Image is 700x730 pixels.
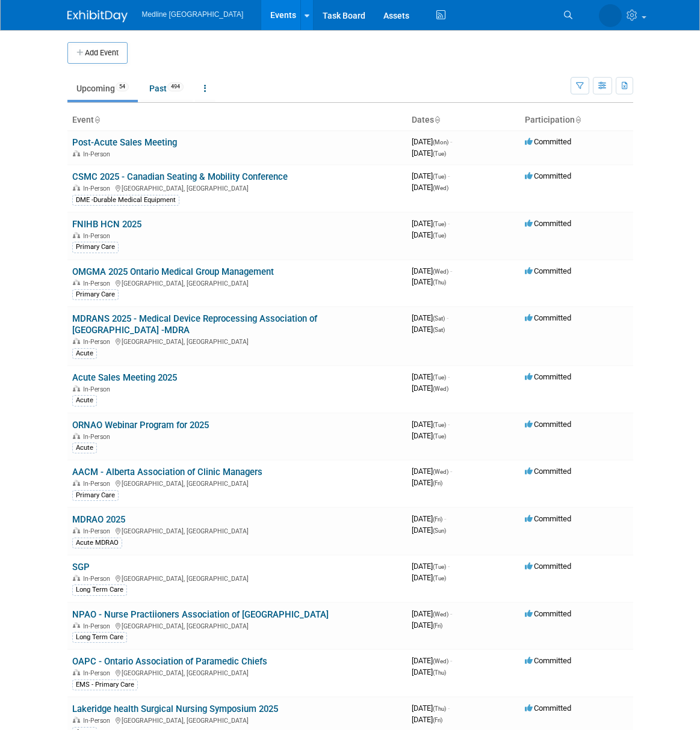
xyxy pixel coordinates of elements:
[450,137,452,146] span: -
[433,658,448,664] span: (Wed)
[433,385,448,392] span: (Wed)
[72,171,288,182] a: CSMC 2025 - Canadian Seating & Mobility Conference
[72,420,209,431] a: ORNAO Webinar Program for 2025
[448,562,450,571] span: -
[525,313,571,322] span: Committed
[412,171,450,180] span: [DATE]
[433,268,448,275] span: (Wed)
[520,110,633,130] th: Participation
[433,575,446,581] span: (Tue)
[83,527,114,535] span: In-Person
[72,490,119,501] div: Primary Care
[433,433,446,440] span: (Tue)
[412,715,442,724] span: [DATE]
[72,395,97,406] div: Acute
[83,622,114,630] span: In-Person
[73,717,80,723] img: In-Person Event
[412,149,446,158] span: [DATE]
[72,667,402,677] div: [GEOGRAPHIC_DATA], [GEOGRAPHIC_DATA]
[412,573,446,582] span: [DATE]
[140,77,193,100] a: Past494
[72,467,262,477] a: AACM - Alberta Association of Clinic Managers
[412,562,450,571] span: [DATE]
[73,338,80,344] img: In-Person Event
[72,372,177,383] a: Acute Sales Meeting 2025
[72,313,317,336] a: MDRANS 2025 - Medical Device Reprocessing Association of [GEOGRAPHIC_DATA] -MDRA
[73,622,80,628] img: In-Person Event
[433,374,446,381] span: (Tue)
[444,514,446,523] span: -
[67,110,407,130] th: Event
[72,242,119,253] div: Primary Care
[433,717,442,723] span: (Fri)
[73,433,80,439] img: In-Person Event
[433,327,445,333] span: (Sat)
[412,667,446,676] span: [DATE]
[73,669,80,675] img: In-Person Event
[72,219,141,230] a: FNIHB HCN 2025
[412,183,448,192] span: [DATE]
[72,584,127,595] div: Long Term Care
[72,514,125,525] a: MDRAO 2025
[450,656,452,665] span: -
[73,280,80,286] img: In-Person Event
[72,704,278,714] a: Lakeridge health Surgical Nursing Symposium 2025
[73,150,80,156] img: In-Person Event
[412,313,448,322] span: [DATE]
[433,516,442,523] span: (Fri)
[448,171,450,180] span: -
[72,478,402,488] div: [GEOGRAPHIC_DATA], [GEOGRAPHIC_DATA]
[599,4,622,27] img: Violet Buha
[412,431,446,440] span: [DATE]
[72,538,122,548] div: Acute MDRAO
[433,139,448,146] span: (Mon)
[433,150,446,157] span: (Tue)
[83,480,114,488] span: In-Person
[412,372,450,381] span: [DATE]
[433,527,446,534] span: (Sun)
[72,278,402,287] div: [GEOGRAPHIC_DATA], [GEOGRAPHIC_DATA]
[433,185,448,191] span: (Wed)
[72,348,97,359] div: Acute
[83,575,114,583] span: In-Person
[450,609,452,618] span: -
[73,480,80,486] img: In-Person Event
[412,526,446,535] span: [DATE]
[433,221,446,227] span: (Tue)
[73,185,80,191] img: In-Person Event
[433,173,446,180] span: (Tue)
[83,150,114,158] span: In-Person
[525,420,571,429] span: Committed
[73,575,80,581] img: In-Person Event
[525,266,571,275] span: Committed
[412,137,452,146] span: [DATE]
[72,137,177,148] a: Post-Acute Sales Meeting
[72,679,138,690] div: EMS - Primary Care
[72,609,329,620] a: NPAO - Nurse Practiioners Association of [GEOGRAPHIC_DATA]
[525,514,571,523] span: Committed
[525,467,571,476] span: Committed
[67,10,128,22] img: ExhibitDay
[72,526,402,535] div: [GEOGRAPHIC_DATA], [GEOGRAPHIC_DATA]
[525,562,571,571] span: Committed
[575,115,581,124] a: Sort by Participation Type
[525,609,571,618] span: Committed
[83,669,114,677] span: In-Person
[433,468,448,475] span: (Wed)
[412,325,445,334] span: [DATE]
[73,232,80,238] img: In-Person Event
[412,266,452,275] span: [DATE]
[433,622,442,629] span: (Fri)
[450,266,452,275] span: -
[73,527,80,533] img: In-Person Event
[116,82,129,91] span: 54
[72,183,402,192] div: [GEOGRAPHIC_DATA], [GEOGRAPHIC_DATA]
[412,384,448,393] span: [DATE]
[448,420,450,429] span: -
[412,219,450,228] span: [DATE]
[433,563,446,570] span: (Tue)
[433,669,446,676] span: (Thu)
[412,230,446,239] span: [DATE]
[72,289,119,300] div: Primary Care
[67,77,138,100] a: Upcoming54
